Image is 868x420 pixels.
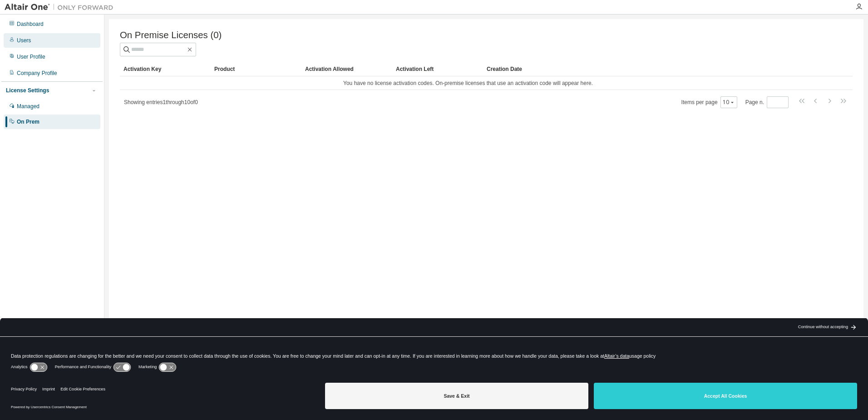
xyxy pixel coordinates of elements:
div: User Profile [17,53,45,60]
td: You have no license activation codes. On-premise licenses that use an activation code will appear... [120,76,816,90]
span: Items per page [681,96,737,108]
div: Product [214,62,298,76]
span: On Premise Licenses (0) [120,30,222,40]
button: 10 [723,99,735,106]
div: On Prem [17,118,39,125]
div: Dashboard [17,20,44,28]
div: Creation Date [487,62,813,76]
div: Activation Key [123,62,207,76]
div: Activation Left [396,62,479,76]
div: Users [17,37,31,44]
span: Page n. [745,96,789,108]
div: Company Profile [17,70,57,77]
div: License Settings [6,87,49,94]
span: Showing entries 1 through 10 of 0 [124,99,198,105]
div: Managed [17,103,39,110]
div: Activation Allowed [305,62,389,76]
img: Altair One [5,3,118,12]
